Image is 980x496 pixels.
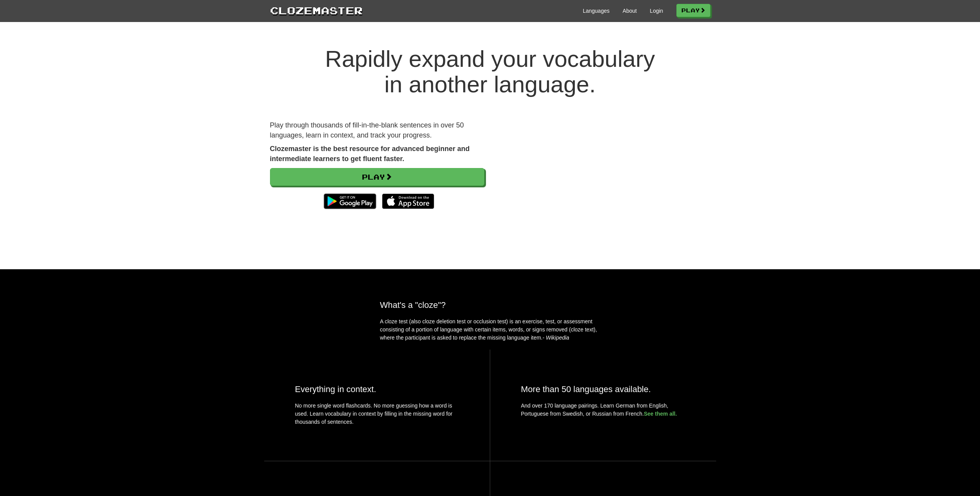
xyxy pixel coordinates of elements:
[623,7,637,15] a: About
[270,145,470,163] strong: Clozemaster is the best resource for advanced beginner and intermediate learners to get fluent fa...
[270,121,484,140] p: Play through thousands of fill-in-the-blank sentences in over 50 languages, learn in context, and...
[295,384,459,394] h2: Everything in context.
[521,384,685,394] h2: More than 50 languages available.
[521,402,685,418] p: And over 170 language pairings. Learn German from English, Portuguese from Swedish, or Russian fr...
[320,190,380,213] img: Get it on Google Play
[295,402,459,430] p: No more single word flashcards. No more guessing how a word is used. Learn vocabulary in context ...
[644,411,677,417] a: See them all.
[380,300,600,310] h2: What's a "cloze"?
[382,194,434,209] img: Download_on_the_App_Store_Badge_US-UK_135x40-25178aeef6eb6b83b96f5f2d004eda3bffbb37122de64afbaef7...
[583,7,610,15] a: Languages
[270,168,484,186] a: Play
[650,7,663,15] a: Login
[543,335,569,341] em: - Wikipedia
[270,3,363,17] a: Clozemaster
[676,4,710,17] a: Play
[380,318,600,342] p: A cloze test (also cloze deletion test or occlusion test) is an exercise, test, or assessment con...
